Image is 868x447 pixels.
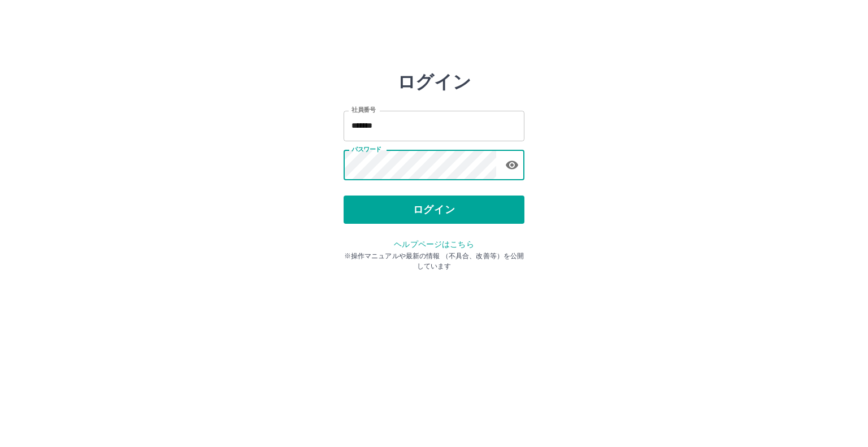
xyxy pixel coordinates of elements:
[351,106,375,114] label: 社員番号
[397,71,471,93] h2: ログイン
[351,145,381,154] label: パスワード
[394,240,474,249] a: ヘルプページはこちら
[344,196,524,224] button: ログイン
[344,251,524,271] p: ※操作マニュアルや最新の情報 （不具合、改善等）を公開しています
